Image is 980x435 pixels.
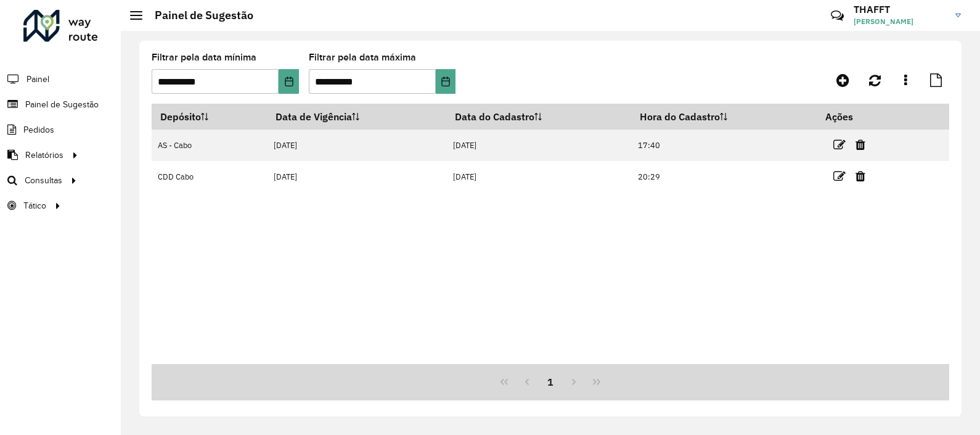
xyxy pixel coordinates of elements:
span: Tático [23,199,46,212]
label: Filtrar pela data máxima [309,50,416,65]
th: Depósito [152,104,267,130]
th: Hora do Cadastro [631,104,817,130]
th: Data de Vigência [267,104,447,130]
a: Excluir [855,136,865,153]
span: Consultas [25,174,62,187]
h3: THAFFT [854,4,946,15]
td: AS - Cabo [152,130,267,161]
td: CDD Cabo [152,161,267,193]
td: [DATE] [267,130,447,161]
th: Data do Cadastro [446,104,631,130]
button: Choose Date [279,69,298,94]
th: Ações [817,104,891,130]
h2: Painel de Sugestão [142,9,253,22]
a: Excluir [855,168,865,184]
td: [DATE] [446,161,631,193]
button: 1 [539,370,562,394]
td: 20:29 [631,161,817,193]
span: Painel de Sugestão [25,98,99,111]
td: [DATE] [446,130,631,161]
span: Relatórios [25,149,63,162]
span: Painel [27,73,49,86]
button: Choose Date [436,69,455,94]
span: [PERSON_NAME] [854,16,946,27]
label: Filtrar pela data mínima [152,50,256,65]
td: 17:40 [631,130,817,161]
a: Editar [833,136,846,153]
td: [DATE] [267,161,447,193]
a: Contato Rápido [824,2,851,29]
a: Editar [833,168,846,184]
span: Pedidos [23,123,54,136]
